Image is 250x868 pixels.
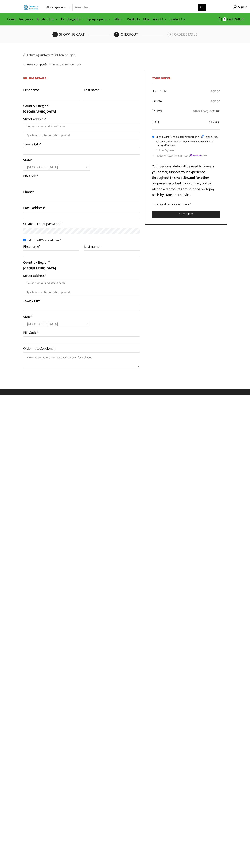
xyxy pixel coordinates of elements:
a: Sign in [211,4,247,11]
input: House number and street name [23,123,140,129]
label: Create account password [23,221,62,227]
label: Street address [23,273,46,279]
label: Order notes [23,346,56,351]
p: Pay securely by Credit or Debit card or Internet Banking through Razorpay. [156,140,220,147]
label: Country / Region [23,260,50,265]
strong: × 1 [165,89,167,93]
label: Last name [84,87,101,93]
label: First name [23,244,40,250]
a: Enter your coupon code [46,62,81,67]
label: Phone [23,189,34,195]
bdi: 60.00 [211,89,220,94]
div: Have a coupon? [23,63,227,67]
div: Returning customer? [23,53,227,57]
span: 1 [223,17,226,21]
strong: [GEOGRAPHIC_DATA] [23,109,56,115]
input: Apartment, suite, unit, etc. (optional) [23,132,140,139]
button: Search button [198,4,206,11]
a: privacy policy [190,180,211,186]
th: Total [152,117,177,125]
td: Heera Drill [152,87,177,96]
label: Town / City [23,298,41,304]
input: I accept all terms and conditions. * [152,203,154,205]
span: ₹ [234,16,236,22]
strong: [GEOGRAPHIC_DATA] [23,265,56,271]
a: Blog [142,15,151,23]
bdi: 60.00 [211,99,220,104]
input: Ship to a different address? [23,239,26,241]
a: Products [125,15,142,23]
a: Sprayer pump [86,15,112,23]
span: Ship to a different address? [27,238,61,243]
img: Credit Card/Debit Card/NetBanking [200,134,218,139]
a: Home [5,15,18,23]
label: Country / Region [23,103,50,109]
a: Shopping cart [52,32,113,37]
span: Your order [152,76,171,81]
label: Town / City [23,141,41,147]
bdi: 100.00 [212,109,220,113]
th: Subtotal [152,96,177,106]
a: 1 Cart ₹60.00 [209,16,245,23]
a: Drip Irrigation [59,15,86,23]
p: Your personal data will be used to process your order, support your experience throughout this we... [152,163,220,198]
bdi: 60.00 [234,16,245,22]
a: About Us [151,15,168,23]
input: Search for... [73,4,198,11]
label: Email address [23,205,45,211]
a: Click here to login [53,53,75,57]
label: First name [23,87,40,93]
label: State [23,157,32,163]
th: Shipping [152,106,177,117]
label: Last name [84,244,101,250]
a: Raingun [18,15,35,23]
button: Place order [152,211,220,218]
input: House number and street name [23,280,140,286]
a: Brush Cutter [35,15,59,23]
img: PhonePe Payment Solutions [190,154,208,157]
a: Contact Us [168,15,187,23]
span: (optional) [41,346,56,352]
span: I accept all terms and conditions. [155,202,190,206]
span: ₹ [209,119,211,125]
bdi: 160.00 [209,119,220,125]
label: Other Charges: [193,108,220,114]
span: Billing Details [23,76,46,81]
span: Cart [226,17,234,22]
span: ₹ [211,99,212,104]
label: State [23,314,32,320]
label: PIN Code [23,173,38,179]
label: Street address [23,116,46,122]
a: Filter [112,15,125,23]
abbr: required [190,202,191,206]
span: ₹ [211,89,212,94]
input: Apartment, suite, unit, etc. (optional) [23,289,140,295]
span: Sign in [237,5,247,10]
label: Credit Card/Debit Card/NetBanking [156,134,219,139]
span: ₹ [212,109,213,113]
label: PhonePe Payment Solutions [156,153,208,159]
label: Offline Payment [156,148,175,153]
label: PIN Code [23,330,38,336]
